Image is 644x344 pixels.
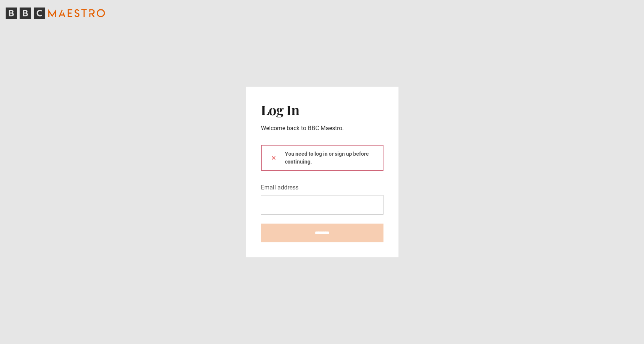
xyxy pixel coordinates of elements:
[261,124,383,133] p: Welcome back to BBC Maestro.
[6,8,105,19] svg: BBC Maestro
[261,145,383,171] div: You need to log in or sign up before continuing.
[261,102,383,117] h2: Log In
[261,183,298,192] label: Email address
